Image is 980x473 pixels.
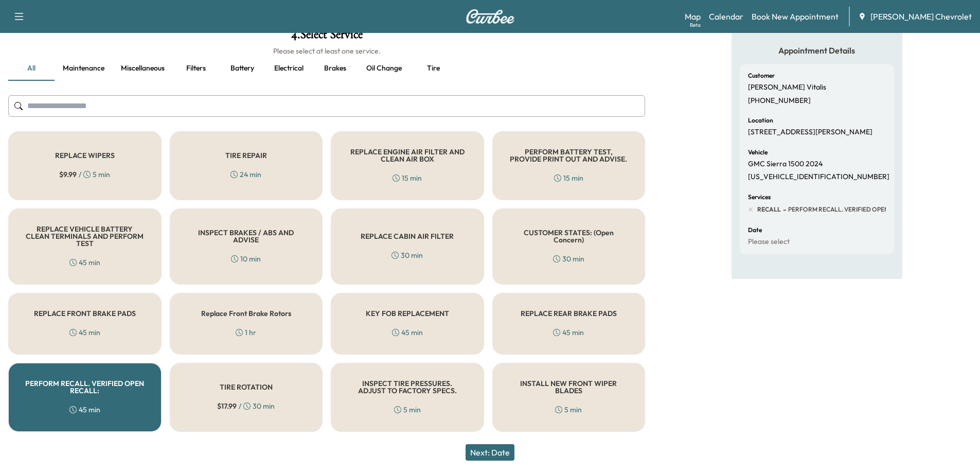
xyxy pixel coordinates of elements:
[219,56,265,81] button: Battery
[8,56,645,81] div: basic tabs example
[265,56,312,81] button: Electrical
[113,56,173,81] button: Miscellaneous
[8,28,645,46] h1: 4 . Select Service
[217,401,237,411] span: $ 17.99
[236,327,256,338] div: 1 hr
[348,148,467,163] h5: REPLACE ENGINE AIR FILTER AND CLEAN AIR BOX
[201,310,291,317] h5: Replace Front Brake Rotors
[748,227,762,233] h6: Date
[55,152,115,159] h5: REPLACE WIPERS
[553,327,584,338] div: 45 min
[348,380,467,394] h5: INSPECT TIRE PRESSURES. ADJUST TO FACTORY SPECS.
[366,310,449,317] h5: KEY FOB REPLACEMENT
[870,10,972,23] span: [PERSON_NAME] Chevrolet
[59,169,77,180] span: $ 9.99
[231,254,261,264] div: 10 min
[225,152,267,159] h5: TIRE REPAIR
[748,96,811,106] p: [PHONE_NUMBER]
[786,205,915,214] span: PERFORM RECALL. VERIFIED OPEN RECALL:
[34,310,136,317] h5: REPLACE FRONT BRAKE PADS
[393,173,422,183] div: 15 min
[220,383,273,391] h5: TIRE ROTATION
[361,233,454,240] h5: REPLACE CABIN AIR FILTER
[173,56,219,81] button: Filters
[466,444,514,461] button: Next: Date
[25,225,145,247] h5: REPLACE VEHICLE BATTERY CLEAN TERMINALS AND PERFORM TEST
[394,405,421,415] div: 5 min
[748,83,826,92] p: [PERSON_NAME] Vitalis
[25,380,145,394] h5: PERFORM RECALL. VERIFIED OPEN RECALL:
[392,327,423,338] div: 45 min
[509,380,629,394] h5: INSTALL NEW FRONT WIPER BLADES
[748,73,775,79] h6: Customer
[358,56,410,81] button: Oil Change
[8,46,645,56] h6: Please select at least one service.
[748,149,768,155] h6: Vehicle
[685,10,701,23] a: MapBeta
[466,9,515,24] img: Curbee Logo
[391,250,423,260] div: 30 min
[312,56,358,81] button: Brakes
[748,194,771,200] h6: Services
[410,56,456,81] button: Tire
[748,160,823,169] p: GMC Sierra 1500 2024
[757,205,781,214] span: RECALL
[69,405,100,415] div: 45 min
[521,310,617,317] h5: REPLACE REAR BRAKE PADS
[553,254,584,264] div: 30 min
[748,237,790,247] p: Please select
[740,45,894,56] h5: Appointment Details
[752,10,839,23] a: Book New Appointment
[554,173,583,183] div: 15 min
[8,56,55,81] button: all
[55,56,113,81] button: Maintenance
[187,229,306,243] h5: INSPECT BRAKES / ABS AND ADVISE
[690,21,701,29] div: Beta
[509,148,629,163] h5: PERFORM BATTERY TEST, PROVIDE PRINT OUT AND ADVISE.
[781,204,786,215] span: -
[555,405,582,415] div: 5 min
[69,327,100,338] div: 45 min
[748,117,773,124] h6: Location
[509,229,629,243] h5: CUSTOMER STATES: (Open Concern)
[59,169,110,180] div: / 5 min
[748,172,889,182] p: [US_VEHICLE_IDENTIFICATION_NUMBER]
[230,169,261,180] div: 24 min
[217,401,275,411] div: / 30 min
[69,257,100,268] div: 45 min
[748,128,872,137] p: [STREET_ADDRESS][PERSON_NAME]
[709,10,743,23] a: Calendar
